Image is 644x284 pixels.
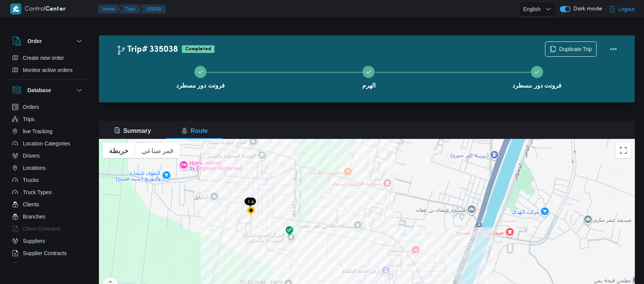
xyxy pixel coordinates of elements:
button: Location Categories [9,137,87,150]
span: Location Categories [23,139,70,148]
span: Orders [23,102,39,112]
span: Summary [114,128,151,134]
button: Database [12,86,84,95]
span: Duplicate Trip [559,45,592,54]
button: Supplier Contracts [9,247,87,259]
button: فرونت دور مسطرد [116,57,285,96]
span: Logout [619,5,635,14]
button: Devices [9,259,87,271]
span: Devices [23,261,42,270]
button: Truck Types [9,186,87,198]
h3: Order [27,37,42,46]
div: Order [6,52,90,79]
button: فرونت دور مسطرد [453,57,621,96]
svg: Step 2 is complete [366,69,372,75]
img: X8yXhbKr1z7QwAAAABJRU5ErkJggg== [10,3,21,14]
span: Supplier Contracts [23,249,67,258]
span: Route [181,128,208,134]
svg: Step 3 is complete [534,69,540,75]
button: Orders [9,101,87,113]
button: Trips [119,5,142,14]
b: Center [46,6,66,12]
h2: Trip# 335038 [116,45,178,55]
span: Client Contracts [23,224,61,233]
button: Create new order [9,52,87,64]
button: Duplicate Trip [545,41,597,57]
span: Trips [23,115,35,124]
span: Completed [182,45,215,53]
span: Trucks [23,176,38,185]
button: تبديل إلى العرض ملء الشاشة [616,143,631,158]
button: Suppliers [9,235,87,247]
button: عرض صور القمر الصناعي [135,143,180,158]
span: live Tracking [23,127,52,136]
button: Branches [9,211,87,223]
button: الهرم [285,57,453,96]
button: Order [12,37,84,46]
button: Actions [606,41,621,57]
button: Client Contracts [9,223,87,235]
button: 335038 [140,5,166,14]
span: الهرم [362,81,375,90]
button: Logout [606,2,638,17]
button: عرض خريطة الشارع [103,143,135,158]
span: Suppliers [23,236,45,246]
b: Completed [185,47,211,51]
span: فرونت دور مسطرد [512,81,561,90]
button: Monitor active orders [9,64,87,76]
span: Drivers [23,151,40,160]
span: Clients [23,200,39,209]
button: Home [98,5,121,14]
button: Locations [9,162,87,174]
span: فرونت دور مسطرد [176,81,225,90]
button: Trips [9,113,87,125]
svg: Step 1 is complete [197,69,204,75]
button: live Tracking [9,125,87,137]
div: Database [6,101,90,266]
button: Clients [9,198,87,211]
span: Create new order [23,53,64,62]
span: Locations [23,163,46,172]
span: Branches [23,212,45,221]
button: Drivers [9,150,87,162]
span: Monitor active orders [23,65,73,75]
span: Dark mode [571,6,603,12]
h3: Database [27,86,51,95]
button: Trucks [9,174,87,186]
span: Truck Types [23,188,51,197]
